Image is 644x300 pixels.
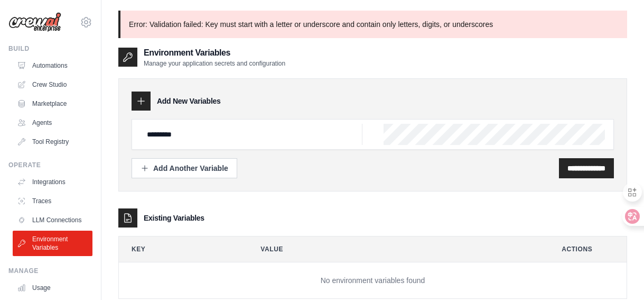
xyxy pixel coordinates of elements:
[248,237,540,262] th: Value
[13,193,92,210] a: Traces
[13,95,92,112] a: Marketplace
[144,213,204,223] h3: Existing Variables
[13,133,92,150] a: Tool Registry
[132,158,237,178] button: Add Another Variable
[144,59,285,68] p: Manage your application secrets and configuration
[118,11,627,38] p: Error: Validation failed: Key must start with a letter or underscore and contain only letters, di...
[13,231,92,256] a: Environment Variables
[13,76,92,93] a: Crew Studio
[13,279,92,296] a: Usage
[8,12,61,32] img: Logo
[13,114,92,131] a: Agents
[8,44,92,53] div: Build
[144,47,285,59] h2: Environment Variables
[13,57,92,74] a: Automations
[119,262,627,299] td: No environment variables found
[141,163,228,174] div: Add Another Variable
[8,161,92,169] div: Operate
[119,237,239,262] th: Key
[8,267,92,275] div: Manage
[13,212,92,229] a: LLM Connections
[549,237,627,262] th: Actions
[13,174,92,190] a: Integrations
[157,96,221,106] h3: Add New Variables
